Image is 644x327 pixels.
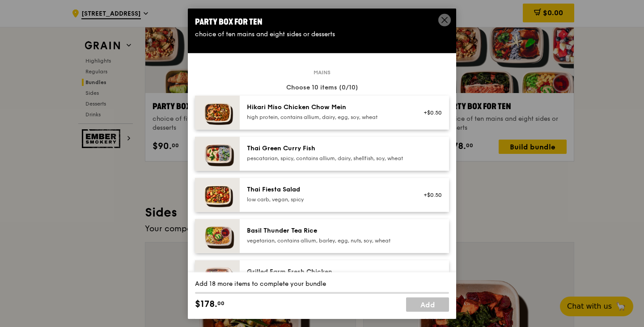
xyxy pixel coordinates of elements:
span: $178. [195,297,217,311]
div: Add 18 more items to complete your bundle [195,280,449,289]
div: Thai Fiesta Salad [247,185,407,194]
span: 00 [217,300,225,307]
div: vegetarian, contains allium, barley, egg, nuts, soy, wheat [247,237,407,244]
div: Grilled Farm Fresh Chicken [247,267,407,276]
img: daily_normal_Hikari_Miso_Chicken_Chow_Mein__Horizontal_.jpg [195,95,240,129]
div: choice of ten mains and eight sides or desserts [195,30,449,38]
span: Mains [310,68,334,76]
div: +$0.50 [418,191,442,198]
div: Party Box for Ten [195,15,449,28]
div: Basil Thunder Tea Rice [247,226,407,235]
div: Hikari Miso Chicken Chow Mein [247,102,407,111]
a: Add [406,297,449,312]
div: low carb, vegan, spicy [247,195,407,203]
img: daily_normal_Thai_Fiesta_Salad__Horizontal_.jpg [195,178,240,212]
div: Choose 10 items (0/10) [195,83,449,92]
div: +$0.50 [418,109,442,116]
div: Thai Green Curry Fish [247,144,407,153]
img: daily_normal_HORZ-Thai-Green-Curry-Fish.jpg [195,136,240,170]
div: pescatarian, spicy, contains allium, dairy, shellfish, soy, wheat [247,154,407,161]
div: high protein, contains allium, dairy, egg, soy, wheat [247,113,407,120]
img: daily_normal_HORZ-Basil-Thunder-Tea-Rice.jpg [195,219,240,253]
img: daily_normal_HORZ-Grilled-Farm-Fresh-Chicken.jpg [195,260,240,294]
